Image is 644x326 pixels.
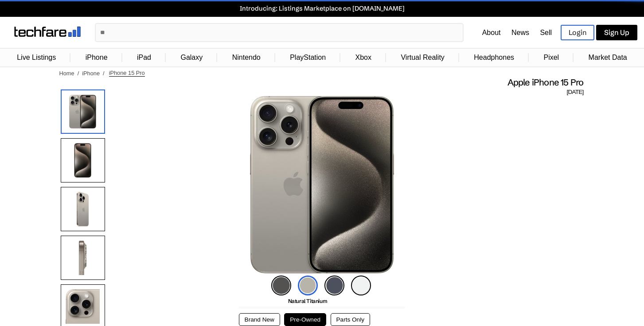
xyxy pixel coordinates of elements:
[584,49,632,66] a: Market Data
[561,25,594,40] a: Login
[4,4,640,12] a: Introducing: Listings Marketplace on [DOMAIN_NAME]
[298,276,318,295] img: natural-titanium-icon
[81,49,112,66] a: iPhone
[228,49,265,66] a: Nintendo
[324,276,344,295] img: blue-titanium-icon
[239,313,280,326] button: Brand New
[176,49,207,66] a: Galaxy
[59,70,74,77] a: Home
[103,70,105,77] span: /
[351,276,371,295] img: white-titanium-icon
[12,49,60,66] a: Live Listings
[511,29,529,36] a: News
[78,70,79,77] span: /
[596,25,637,40] a: Sign Up
[331,313,370,326] button: Parts Only
[61,138,105,182] img: Front
[567,88,584,96] span: [DATE]
[351,49,376,66] a: Xbox
[288,298,328,304] span: Natural Titanium
[133,49,156,66] a: iPad
[271,276,291,295] img: black-titanium-icon
[61,236,105,280] img: Side
[469,49,519,66] a: Headphones
[284,313,326,326] button: Pre-Owned
[482,29,501,36] a: About
[396,49,449,66] a: Virtual Reality
[539,49,563,66] a: Pixel
[250,96,394,273] img: iPhone 15 Pro
[507,77,584,88] span: Apple iPhone 15 Pro
[285,49,330,66] a: PlayStation
[61,187,105,231] img: Rear
[540,29,552,36] a: Sell
[14,27,81,37] img: techfare logo
[61,89,105,134] img: iPhone 15 Pro
[109,70,145,77] span: iPhone 15 Pro
[82,70,100,77] a: iPhone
